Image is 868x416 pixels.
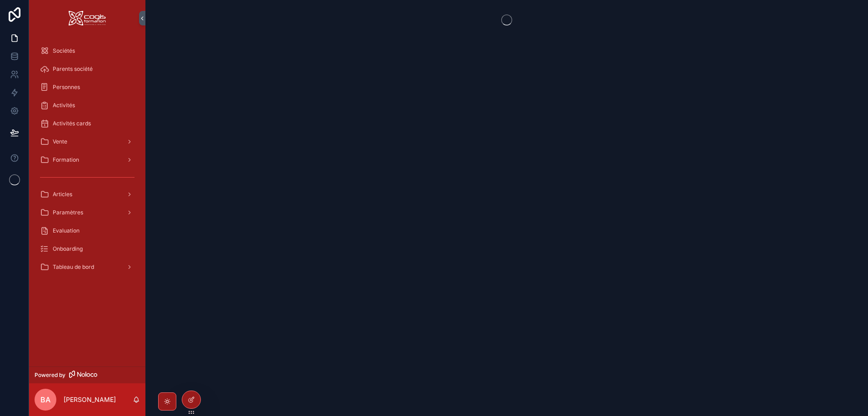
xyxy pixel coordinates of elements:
[53,138,67,145] span: Vente
[40,394,50,405] span: BA
[69,11,106,25] img: App logo
[35,43,140,59] a: Sociétés
[53,102,75,109] span: Activités
[35,223,140,239] a: Evaluation
[35,371,65,379] span: Powered by
[35,259,140,275] a: Tableau de bord
[35,134,140,150] a: Vente
[64,395,116,404] p: [PERSON_NAME]
[53,84,80,91] span: Personnes
[35,61,140,77] a: Parents société
[53,227,80,234] span: Evaluation
[35,241,140,257] a: Onboarding
[53,65,93,73] span: Parents société
[35,97,140,114] a: Activités
[29,36,145,287] div: scrollable content
[35,204,140,221] a: Paramètres
[53,263,94,271] span: Tableau de bord
[29,366,145,383] a: Powered by
[53,209,83,216] span: Paramètres
[53,191,72,198] span: Articles
[35,79,140,95] a: Personnes
[53,245,83,253] span: Onboarding
[53,156,79,163] span: Formation
[53,120,91,127] span: Activités cards
[53,47,75,54] span: Sociétés
[35,115,140,132] a: Activités cards
[35,152,140,168] a: Formation
[35,186,140,203] a: Articles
